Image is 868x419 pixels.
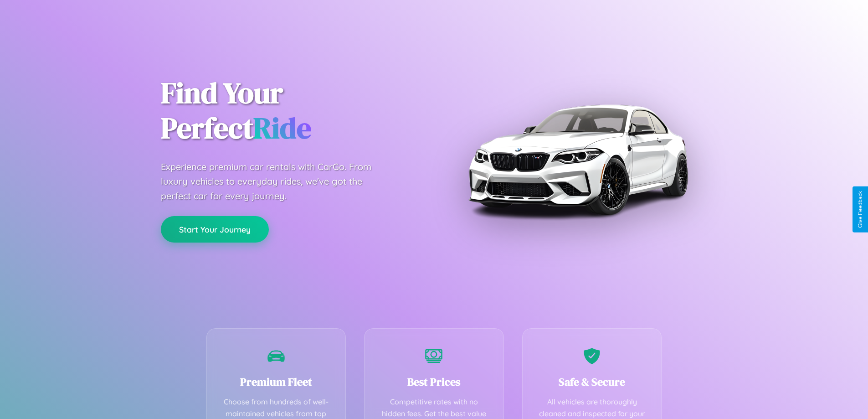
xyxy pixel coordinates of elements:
span: Ride [253,108,311,148]
p: Experience premium car rentals with CarGo. From luxury vehicles to everyday rides, we've got the ... [161,160,389,203]
h3: Premium Fleet [221,374,332,389]
h3: Safe & Secure [536,374,648,389]
h1: Find Your Perfect [161,76,421,146]
button: Start Your Journey [161,216,269,243]
img: Premium BMW car rental vehicle [464,46,692,274]
div: Give Feedback [857,191,863,228]
h3: Best Prices [378,374,490,389]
